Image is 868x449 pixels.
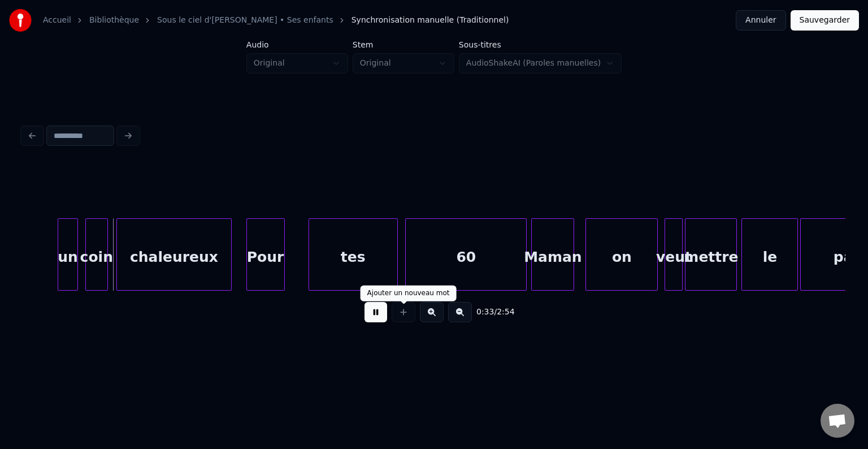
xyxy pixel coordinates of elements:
[476,306,494,318] span: 0:33
[367,289,450,298] div: Ajouter un nouveau mot
[246,41,348,49] label: Audio
[89,15,139,26] a: Bibliothèque
[9,9,32,32] img: youka
[353,41,454,49] label: Stem
[157,15,333,26] a: Sous le ciel d'[PERSON_NAME] • Ses enfants
[821,404,854,438] div: Ouvrir le chat
[459,41,622,49] label: Sous-titres
[43,15,509,26] nav: breadcrumb
[791,10,859,31] button: Sauvegarder
[476,306,504,318] div: /
[43,15,71,26] a: Accueil
[736,10,785,31] button: Annuler
[497,306,514,318] span: 2:54
[351,15,509,26] span: Synchronisation manuelle (Traditionnel)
